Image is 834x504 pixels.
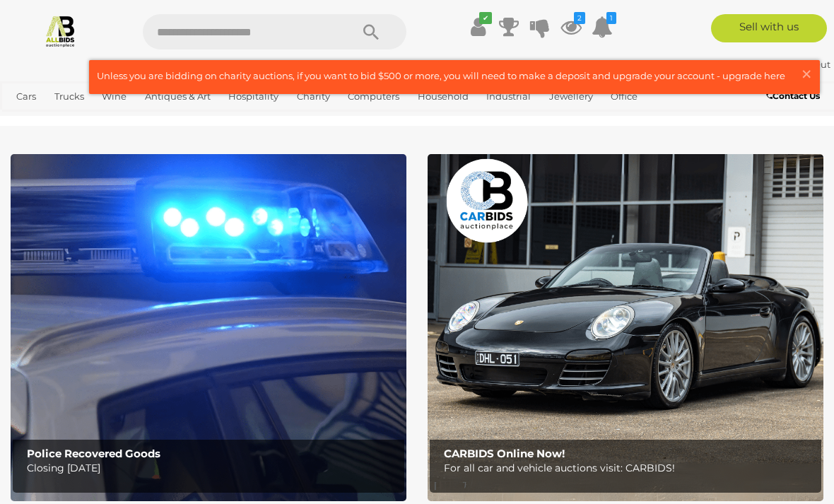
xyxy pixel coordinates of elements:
[428,154,823,501] a: CARBIDS Online Now! CARBIDS Online Now! For all car and vehicle auctions visit: CARBIDS!
[789,59,830,70] a: Sign Out
[412,85,474,108] a: Household
[11,85,42,108] a: Cars
[766,90,820,101] b: Contact Us
[766,88,823,104] a: Contact Us
[544,85,599,108] a: Jewellery
[291,85,336,108] a: Charity
[481,85,536,108] a: Industrial
[11,154,406,501] a: Police Recovered Goods Police Recovered Goods Closing [DATE]
[800,60,813,88] span: ×
[606,12,616,24] i: 1
[223,85,284,108] a: Hospitality
[96,85,132,108] a: Wine
[560,14,582,40] a: 2
[342,85,405,108] a: Computers
[11,154,406,501] img: Police Recovered Goods
[336,14,406,49] button: Search
[444,459,815,477] p: For all car and vehicle auctions visit: CARBIDS!
[428,154,823,501] img: CARBIDS Online Now!
[756,59,785,70] a: rj28
[711,14,827,42] a: Sell with us
[605,85,643,108] a: Office
[574,12,585,24] i: 2
[11,108,51,131] a: Sports
[139,85,216,108] a: Antiques & Art
[27,447,160,460] b: Police Recovered Goods
[49,85,90,108] a: Trucks
[58,108,170,131] a: [GEOGRAPHIC_DATA]
[785,59,787,70] span: |
[479,12,492,24] i: ✔
[27,459,398,477] p: Closing [DATE]
[44,14,77,47] img: Allbids.com.au
[756,59,782,70] strong: rj28
[444,447,565,460] b: CARBIDS Online Now!
[467,14,488,40] a: ✔
[592,14,613,40] a: 1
